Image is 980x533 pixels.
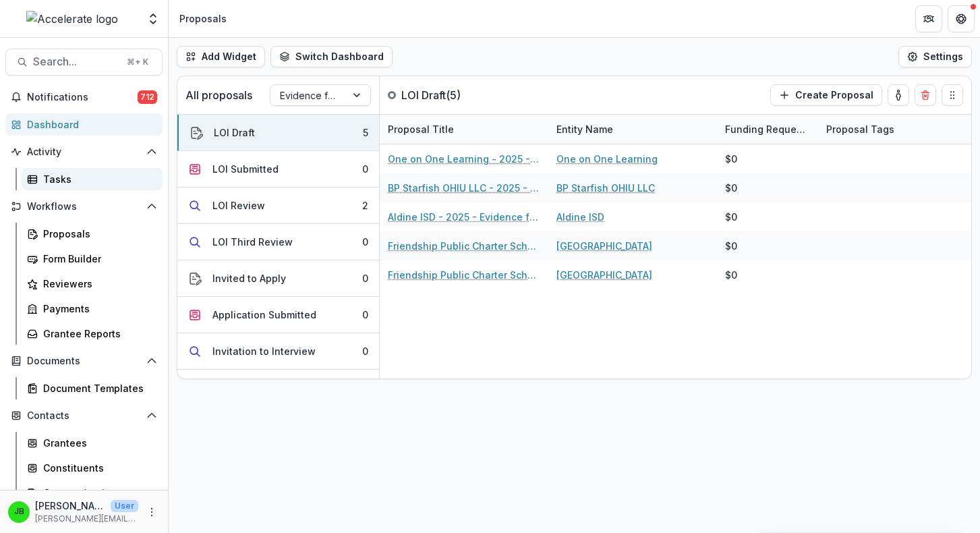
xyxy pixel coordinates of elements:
div: Proposals [179,11,227,26]
div: LOI Review [212,198,265,213]
a: Constituents [22,457,163,479]
span: Workflows [27,201,141,213]
div: LOI Draft [214,125,255,140]
div: $0 [725,239,737,253]
button: Invited to Apply0 [177,260,379,297]
button: Invitation to Interview0 [177,333,379,370]
div: 0 [362,235,368,249]
div: Document Templates [43,381,152,395]
a: Reviewers [22,273,163,295]
span: Documents [27,356,141,367]
p: [PERSON_NAME] [35,499,105,513]
div: 0 [362,271,368,285]
button: Drag [942,84,963,106]
p: All proposals [185,87,252,103]
div: Funding Requested [717,115,818,144]
div: Constituents [43,461,152,475]
a: Tasks [22,168,163,190]
div: Reviewers [43,277,152,291]
p: User [111,500,138,512]
span: Activity [27,146,141,158]
button: Open entity switcher [144,5,163,32]
a: Proposals [22,223,163,245]
div: $0 [725,152,737,166]
div: Communications [43,486,152,500]
div: Entity Name [548,115,717,144]
button: Open Activity [5,141,163,163]
p: LOI Draft ( 5 ) [401,87,502,103]
a: [GEOGRAPHIC_DATA] [556,268,652,282]
button: Settings [898,46,972,67]
a: Aldine ISD [556,210,604,224]
a: Form Builder [22,248,163,270]
div: $0 [725,181,737,195]
button: Partners [915,5,942,32]
div: 5 [363,125,368,140]
div: Proposal Title [380,115,548,144]
img: Accelerate logo [26,11,118,27]
div: $0 [725,210,737,224]
button: LOI Third Review0 [177,224,379,260]
div: Grantees [43,436,152,450]
button: Application Submitted0 [177,297,379,333]
div: Proposal Tags [818,122,902,136]
button: Open Contacts [5,405,163,426]
div: Proposals [43,227,152,241]
button: Open Documents [5,350,163,372]
a: Aldine ISD - 2025 - Evidence for Impact Letter of Interest Form [388,210,540,224]
button: Search... [5,49,163,76]
a: BP Starfish OHIU LLC [556,181,655,195]
div: Entity Name [548,122,621,136]
div: 0 [362,344,368,358]
a: One on One Learning - 2025 - Evidence for Impact Letter of Interest Form [388,152,540,166]
button: LOI Draft5 [177,115,379,151]
button: Open Workflows [5,196,163,217]
div: Proposal Title [380,122,462,136]
a: Dashboard [5,113,163,136]
div: Funding Requested [717,122,818,136]
a: BP Starfish OHIU LLC - 2025 - Evidence for Impact Letter of Interest Form [388,181,540,195]
a: Document Templates [22,377,163,399]
div: Invitation to Interview [212,344,316,358]
a: [GEOGRAPHIC_DATA] [556,239,652,253]
div: 0 [362,162,368,176]
span: Search... [33,55,119,68]
a: Communications [22,482,163,504]
a: Grantees [22,432,163,454]
a: Friendship Public Charter School - 2025 - Evidence for Impact Letter of Interest Form [388,268,540,282]
span: Contacts [27,410,141,422]
p: [PERSON_NAME][EMAIL_ADDRESS][PERSON_NAME][DOMAIN_NAME] [35,513,138,525]
div: Payments [43,302,152,316]
div: Invited to Apply [212,271,286,285]
div: Grantee Reports [43,327,152,341]
div: Tasks [43,172,152,186]
button: Notifications712 [5,86,163,108]
span: Notifications [27,92,138,103]
button: Create Proposal [770,84,882,106]
button: Add Widget [177,46,265,67]
button: Delete card [915,84,936,106]
a: Payments [22,298,163,320]
button: LOI Review2 [177,188,379,224]
div: LOI Third Review [212,235,293,249]
div: Form Builder [43,252,152,266]
a: One on One Learning [556,152,658,166]
button: Switch Dashboard [270,46,393,67]
div: Dashboard [27,117,152,132]
button: toggle-assigned-to-me [888,84,909,106]
button: Get Help [948,5,975,32]
div: ⌘ + K [124,55,151,69]
span: 712 [138,90,157,104]
button: LOI Submitted0 [177,151,379,188]
div: Jennifer Bronson [14,507,24,516]
div: 2 [362,198,368,213]
div: LOI Submitted [212,162,279,176]
div: $0 [725,268,737,282]
a: Grantee Reports [22,322,163,345]
div: Application Submitted [212,308,316,322]
a: Friendship Public Charter School - 2025 - Evidence for Impact Letter of Interest Form [388,239,540,253]
button: More [144,504,160,520]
